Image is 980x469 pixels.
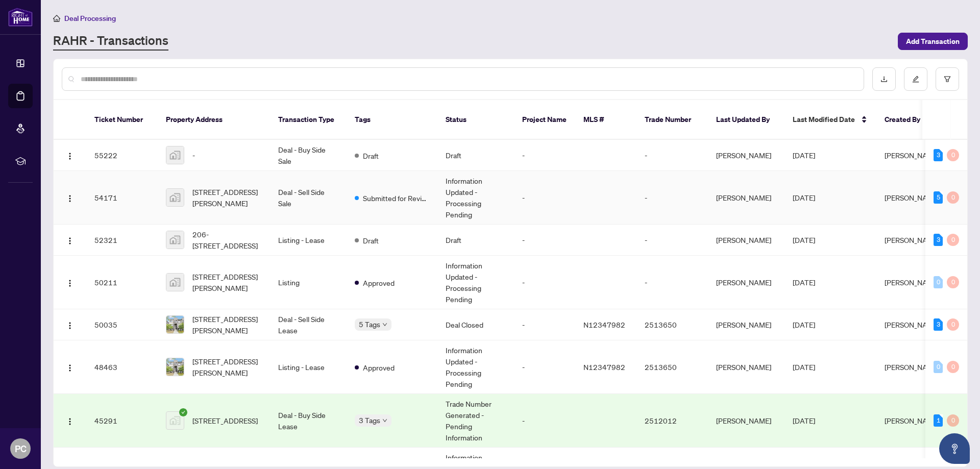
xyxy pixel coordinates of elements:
[793,114,855,125] span: Last Modified Date
[62,189,78,206] button: Logo
[636,100,708,140] th: Trade Number
[166,316,184,333] img: thumbnail-img
[192,229,262,251] span: 206-[STREET_ADDRESS]
[437,394,514,448] td: Trade Number Generated - Pending Information
[708,100,785,140] th: Last Updated By
[636,309,708,340] td: 2513650
[192,415,258,426] span: [STREET_ADDRESS]
[898,33,968,50] button: Add Transaction
[66,237,74,245] img: Logo
[785,100,876,140] th: Last Modified Date
[947,414,959,427] div: 0
[179,408,187,416] span: check-circle
[192,150,195,161] span: -
[270,256,347,309] td: Listing
[192,313,262,336] span: [STREET_ADDRESS][PERSON_NAME]
[885,151,940,160] span: [PERSON_NAME]
[363,362,395,373] span: Approved
[934,191,943,204] div: 5
[166,189,184,206] img: thumbnail-img
[86,140,158,171] td: 55222
[947,276,959,288] div: 0
[793,362,815,372] span: [DATE]
[934,149,943,161] div: 3
[636,256,708,309] td: -
[86,256,158,309] td: 50211
[382,322,387,327] span: down
[514,171,575,225] td: -
[437,225,514,256] td: Draft
[885,416,940,425] span: [PERSON_NAME]
[166,146,184,164] img: thumbnail-img
[8,8,33,27] img: logo
[166,274,184,291] img: thumbnail-img
[885,193,940,202] span: [PERSON_NAME]
[86,225,158,256] td: 52321
[885,235,940,244] span: [PERSON_NAME]
[793,320,815,329] span: [DATE]
[934,234,943,246] div: 3
[62,412,78,429] button: Logo
[636,340,708,394] td: 2513650
[363,150,379,161] span: Draft
[359,414,380,426] span: 3 Tags
[64,14,116,23] span: Deal Processing
[66,417,74,426] img: Logo
[872,67,896,91] button: download
[939,433,970,464] button: Open asap
[947,191,959,204] div: 0
[363,277,395,288] span: Approved
[636,140,708,171] td: -
[947,149,959,161] div: 0
[514,340,575,394] td: -
[708,394,785,448] td: [PERSON_NAME]
[62,232,78,248] button: Logo
[66,322,74,330] img: Logo
[885,278,940,287] span: [PERSON_NAME]
[708,340,785,394] td: [PERSON_NAME]
[876,100,938,140] th: Created By
[270,394,347,448] td: Deal - Buy Side Lease
[947,318,959,331] div: 0
[912,76,919,83] span: edit
[514,256,575,309] td: -
[708,256,785,309] td: [PERSON_NAME]
[192,186,262,209] span: [STREET_ADDRESS][PERSON_NAME]
[636,394,708,448] td: 2512012
[347,100,437,140] th: Tags
[885,362,940,372] span: [PERSON_NAME]
[363,192,429,204] span: Submitted for Review
[793,151,815,160] span: [DATE]
[514,100,575,140] th: Project Name
[437,340,514,394] td: Information Updated - Processing Pending
[86,309,158,340] td: 50035
[270,340,347,394] td: Listing - Lease
[270,309,347,340] td: Deal - Sell Side Lease
[880,76,888,83] span: download
[934,361,943,373] div: 0
[66,194,74,203] img: Logo
[437,171,514,225] td: Information Updated - Processing Pending
[437,309,514,340] td: Deal Closed
[793,416,815,425] span: [DATE]
[708,225,785,256] td: [PERSON_NAME]
[270,140,347,171] td: Deal - Buy Side Sale
[514,225,575,256] td: -
[947,234,959,246] div: 0
[166,412,184,429] img: thumbnail-img
[166,358,184,376] img: thumbnail-img
[636,225,708,256] td: -
[793,235,815,244] span: [DATE]
[62,316,78,333] button: Logo
[66,152,74,160] img: Logo
[793,278,815,287] span: [DATE]
[86,171,158,225] td: 54171
[382,418,387,423] span: down
[514,394,575,448] td: -
[437,140,514,171] td: Draft
[708,309,785,340] td: [PERSON_NAME]
[53,15,60,22] span: home
[437,256,514,309] td: Information Updated - Processing Pending
[575,100,636,140] th: MLS #
[270,100,347,140] th: Transaction Type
